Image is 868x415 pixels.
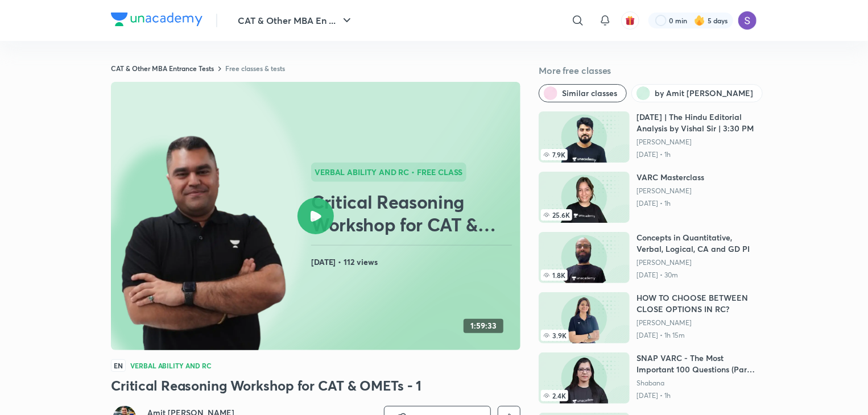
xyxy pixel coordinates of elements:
[636,186,704,196] a: [PERSON_NAME]
[636,379,757,388] a: Shabana
[738,11,757,30] img: Sapara Premji
[636,391,757,400] p: [DATE] • 1h
[636,292,757,315] h6: HOW TO CHOOSE BETWEEN CLOSE OPTIONS IN RC?
[636,271,757,280] p: [DATE] • 30m
[539,84,627,102] button: Similar classes
[636,150,757,159] p: [DATE] • 1h
[541,149,568,160] span: 7.9K
[636,318,757,327] a: [PERSON_NAME]
[541,269,568,281] span: 1.8K
[636,232,757,255] h6: Concepts in Quantitative, Verbal, Logical, CA and GD PI
[111,13,202,29] a: Company Logo
[111,64,214,73] a: CAT & Other MBA Entrance Tests
[694,15,705,26] img: streak
[625,15,635,26] img: avatar
[541,330,569,341] span: 3.9K
[636,138,757,147] a: [PERSON_NAME]
[311,255,516,269] h4: [DATE] • 112 views
[470,321,497,331] h4: 1:59:33
[225,64,285,73] a: Free classes & tests
[130,362,212,369] h4: Verbal Ability and RC
[111,359,126,372] span: EN
[631,84,763,102] button: by Amit Deepak Rohra
[111,376,520,395] h3: Critical Reasoning Workshop for CAT & OMETs - 1
[541,209,572,221] span: 25.6K
[636,331,757,340] p: [DATE] • 1h 15m
[636,172,704,183] h6: VARC Masterclass
[541,390,568,401] span: 2.4K
[562,88,617,99] span: Similar classes
[621,11,639,30] button: avatar
[539,64,757,77] h5: More free classes
[311,190,516,236] h2: Critical Reasoning Workshop for CAT & OMETs - 1
[231,9,361,32] button: CAT & Other MBA En ...
[636,111,757,134] h6: [DATE] | The Hindu Editorial Analysis by Vishal Sir | 3:30 PM
[636,199,704,208] p: [DATE] • 1h
[655,88,753,99] span: by Amit Deepak Rohra
[636,258,757,267] a: [PERSON_NAME]
[636,352,757,375] h6: SNAP VARC - The Most Important 100 Questions (Part 4)
[111,13,202,26] img: Company Logo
